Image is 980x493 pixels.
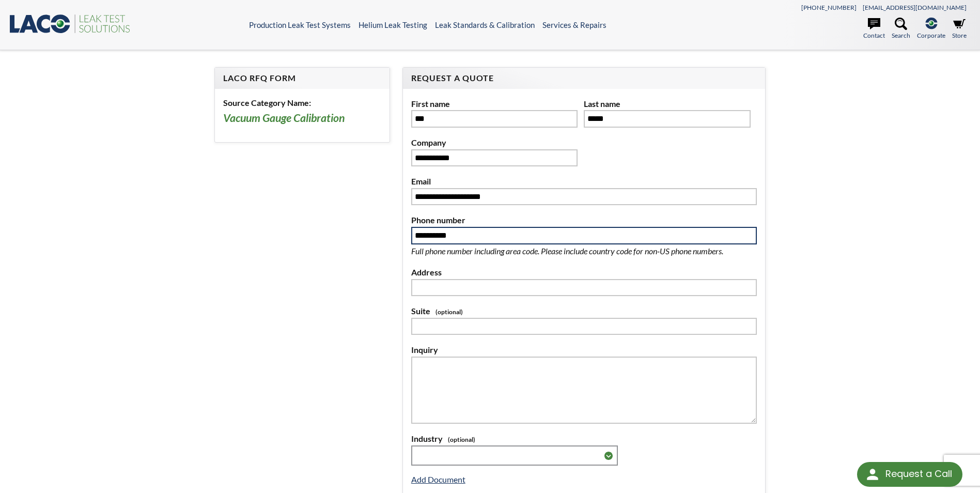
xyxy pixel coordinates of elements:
a: Leak Standards & Calibration [435,20,535,29]
span: Corporate [917,30,945,40]
p: Full phone number including area code. Please include country code for non-US phone numbers. [411,244,757,258]
b: Source Category Name: [223,98,311,107]
a: [PHONE_NUMBER] [801,4,857,11]
a: Helium Leak Testing [359,20,427,29]
label: Inquiry [411,343,757,357]
label: Company [411,136,578,149]
a: [EMAIL_ADDRESS][DOMAIN_NAME] [863,4,967,11]
a: Search [892,18,910,40]
a: Production Leak Test Systems [249,20,351,29]
label: Email [411,175,757,188]
a: Store [952,18,967,40]
label: Industry [411,432,757,445]
div: Request a Call [857,462,962,487]
a: Add Document [411,474,465,484]
a: Services & Repairs [542,20,606,29]
img: round button [864,466,881,483]
h4: LACO RFQ Form [223,73,381,84]
h3: Vacuum Gauge Calibration [223,111,381,126]
label: First name [411,97,578,111]
a: Contact [863,18,885,40]
label: Address [411,266,757,279]
label: Suite [411,304,757,318]
label: Last name [584,97,750,111]
h4: Request A Quote [411,73,757,84]
div: Request a Call [885,462,952,486]
label: Phone number [411,213,757,227]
